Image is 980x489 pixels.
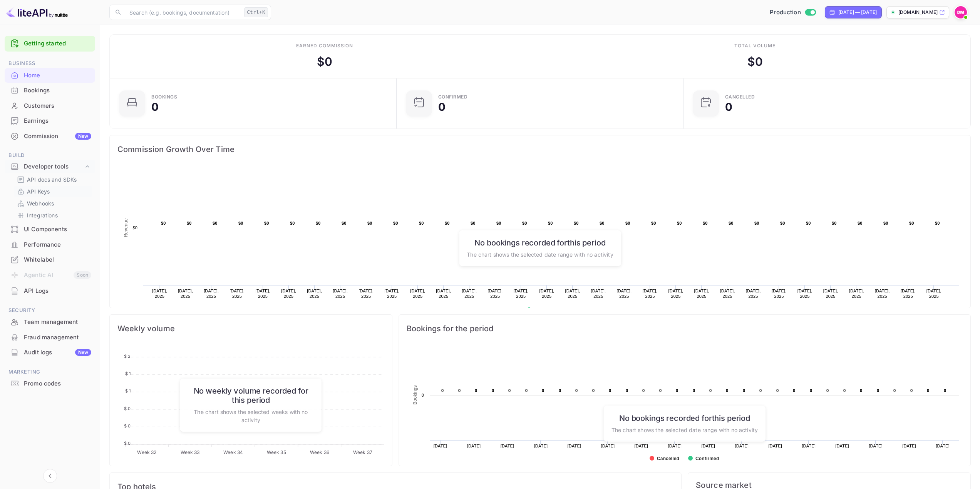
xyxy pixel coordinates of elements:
[24,39,91,48] a: Getting started
[393,221,398,225] text: $0
[747,53,763,70] div: $ 0
[869,444,883,448] text: [DATE]
[694,289,709,299] text: [DATE], 2025
[24,162,84,171] div: Developer tools
[5,113,95,129] div: Earnings
[124,406,131,411] tspan: $ 0
[407,322,963,335] span: Bookings for the period
[281,289,296,299] text: [DATE], 2025
[342,221,347,225] text: $0
[5,83,95,97] a: Bookings
[384,289,399,299] text: [DATE], 2025
[770,8,801,17] span: Production
[534,444,548,448] text: [DATE]
[5,252,95,267] div: Whitelabel
[677,221,682,225] text: $0
[24,102,91,110] div: Customers
[316,221,321,225] text: $0
[24,86,91,95] div: Bookings
[317,53,332,70] div: $ 0
[132,225,137,230] text: $0
[591,289,606,299] text: [DATE], 2025
[5,36,95,52] div: Getting started
[767,8,819,17] div: Switch to Sandbox mode
[438,95,468,99] div: Confirmed
[458,388,461,393] text: 0
[901,289,916,299] text: [DATE], 2025
[14,186,92,197] div: API Keys
[358,289,374,299] text: [DATE], 2025
[513,289,528,299] text: [DATE], 2025
[626,388,628,393] text: 0
[238,221,243,225] text: $0
[24,379,91,388] div: Promo codes
[75,133,91,140] div: New
[5,68,95,83] div: Home
[525,388,528,393] text: 0
[367,221,372,225] text: $0
[487,289,503,299] text: [DATE], 2025
[501,444,514,448] text: [DATE]
[419,221,424,225] text: $0
[5,284,95,299] div: API Logs
[123,218,129,237] text: Revenue
[611,413,758,422] h6: No bookings recorded for this period
[944,388,946,393] text: 0
[230,289,245,299] text: [DATE], 2025
[161,221,166,225] text: $0
[659,388,662,393] text: 0
[725,95,755,99] div: CANCELLED
[353,449,372,455] tspan: Week 37
[151,102,159,112] div: 0
[5,222,95,237] div: UI Components
[14,210,92,221] div: Integrations
[565,289,580,299] text: [DATE], 2025
[24,318,91,327] div: Team management
[823,289,838,299] text: [DATE], 2025
[17,211,89,219] a: Integrations
[436,289,451,299] text: [DATE], 2025
[709,388,712,393] text: 0
[600,221,605,225] text: $0
[307,289,322,299] text: [DATE], 2025
[575,388,578,393] text: 0
[24,240,91,249] div: Performance
[936,444,950,448] text: [DATE]
[927,388,929,393] text: 0
[883,221,888,225] text: $0
[27,199,54,207] p: Webhooks
[181,449,200,455] tspan: Week 33
[695,456,719,461] text: Confirmed
[780,221,785,225] text: $0
[125,388,131,394] tspan: $ 1
[5,68,95,82] a: Home
[574,221,579,225] text: $0
[772,289,787,299] text: [DATE], 2025
[410,289,425,299] text: [DATE], 2025
[117,322,384,335] span: Weekly volume
[754,221,759,225] text: $0
[676,388,678,393] text: 0
[806,221,811,225] text: $0
[926,289,941,299] text: [DATE], 2025
[5,83,95,98] div: Bookings
[5,237,95,252] a: Performance
[124,423,131,429] tspan: $ 0
[5,306,95,315] span: Security
[875,289,890,299] text: [DATE], 2025
[441,388,444,393] text: 0
[559,388,561,393] text: 0
[693,388,695,393] text: 0
[611,426,758,434] p: The chart shows the selected date range with no activity
[701,444,715,448] text: [DATE]
[5,222,95,236] a: UI Components
[5,368,95,376] span: Marketing
[802,444,816,448] text: [DATE]
[898,9,938,16] p: [DOMAIN_NAME]
[609,388,611,393] text: 0
[810,388,812,393] text: 0
[434,444,447,448] text: [DATE]
[296,42,353,49] div: Earned commission
[5,345,95,360] div: Audit logsNew
[187,221,192,225] text: $0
